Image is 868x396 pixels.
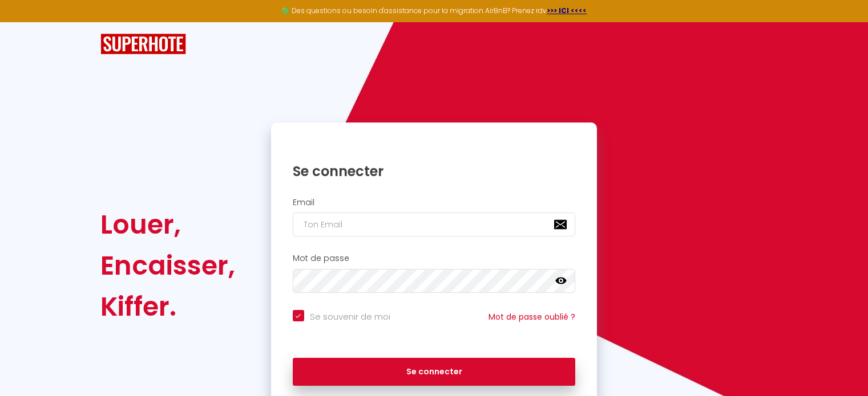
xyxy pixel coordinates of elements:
[100,286,235,327] div: Kiffer.
[100,245,235,286] div: Encaisser,
[293,198,576,207] h2: Email
[488,311,575,322] a: Mot de passe oublié ?
[100,204,235,245] div: Louer,
[100,34,186,55] img: SuperHote logo
[547,6,587,15] a: >>> ICI <<<<
[293,213,576,236] input: Ton Email
[293,254,576,263] h2: Mot de passe
[293,162,576,180] h1: Se connecter
[293,358,576,386] button: Se connecter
